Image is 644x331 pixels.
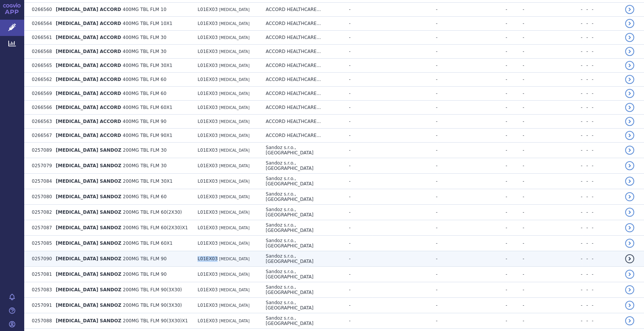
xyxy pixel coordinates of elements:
td: - [345,267,372,282]
a: detail [625,89,634,98]
td: ACCORD HEALTHCARE... [262,3,345,17]
td: - [524,31,583,45]
span: [MEDICAL_DATA] SANDOZ [56,225,121,230]
span: L01EX03 [198,303,218,308]
td: - [372,59,437,73]
td: Sandoz s.r.o., [GEOGRAPHIC_DATA] [262,298,345,313]
td: - [372,158,437,174]
span: L01EX03 [198,256,218,261]
td: - [524,17,583,31]
td: - [437,236,507,251]
td: - [507,3,524,17]
td: 0266562 [28,73,52,87]
td: - [588,189,621,205]
span: 400MG TBL FLM 60 [123,77,166,82]
td: - [507,236,524,251]
td: Sandoz s.r.o., [GEOGRAPHIC_DATA] [262,251,345,267]
td: - [372,45,437,59]
td: - [372,87,437,101]
td: - [437,189,507,205]
td: - [345,45,372,59]
td: 0257089 [28,143,52,158]
td: - [437,87,507,101]
span: 200MG TBL FLM 90(3X30) [123,303,182,308]
td: Sandoz s.r.o., [GEOGRAPHIC_DATA] [262,267,345,282]
a: detail [625,5,634,14]
span: [MEDICAL_DATA] [219,120,249,124]
td: - [345,236,372,251]
span: 400MG TBL FLM 30 [123,49,166,54]
td: - [345,158,372,174]
span: 200MG TBL FLM 30 [123,148,166,153]
td: - [582,189,588,205]
span: L01EX03 [198,35,218,40]
td: - [507,31,524,45]
span: L01EX03 [198,77,218,82]
td: Sandoz s.r.o., [GEOGRAPHIC_DATA] [262,313,345,329]
span: 200MG TBL FLM 60(2X30)X1 [123,225,188,230]
a: detail [625,239,634,248]
span: L01EX03 [198,241,218,246]
a: detail [625,254,634,263]
span: L01EX03 [198,7,218,12]
td: - [582,129,588,143]
span: [MEDICAL_DATA] SANDOZ [56,148,121,153]
td: - [582,251,588,267]
td: 0266565 [28,59,52,73]
span: [MEDICAL_DATA] [219,22,249,26]
span: 400MG TBL FLM 90X1 [123,133,172,138]
td: - [372,3,437,17]
td: - [345,251,372,267]
a: detail [625,19,634,28]
td: ACCORD HEALTHCARE... [262,73,345,87]
td: - [372,189,437,205]
span: [MEDICAL_DATA] ACCORD [56,119,121,124]
td: - [524,220,583,236]
td: 0257090 [28,251,52,267]
span: [MEDICAL_DATA] ACCORD [56,63,121,68]
a: detail [625,208,634,217]
a: detail [625,161,634,170]
a: detail [625,316,634,325]
a: detail [625,33,634,42]
a: detail [625,103,634,112]
span: L01EX03 [198,179,218,184]
td: - [588,3,621,17]
td: - [437,267,507,282]
td: ACCORD HEALTHCARE... [262,87,345,101]
td: - [507,174,524,189]
span: 200MG TBL FLM 30X1 [123,179,173,184]
td: - [507,143,524,158]
td: - [507,17,524,31]
td: - [582,205,588,220]
td: ACCORD HEALTHCARE... [262,129,345,143]
span: L01EX03 [198,287,218,292]
span: [MEDICAL_DATA] [219,226,249,230]
span: L01EX03 [198,21,218,26]
td: - [372,73,437,87]
td: ACCORD HEALTHCARE... [262,31,345,45]
span: [MEDICAL_DATA] [219,64,249,68]
td: - [507,298,524,313]
td: - [524,236,583,251]
td: - [588,59,621,73]
span: [MEDICAL_DATA] [219,210,249,214]
td: - [345,129,372,143]
td: - [524,3,583,17]
td: - [588,143,621,158]
span: [MEDICAL_DATA] ACCORD [56,91,121,96]
span: 200MG TBL FLM 90 [123,256,166,261]
td: - [437,73,507,87]
span: [MEDICAL_DATA] SANDOZ [56,272,121,277]
span: L01EX03 [198,133,218,138]
td: 0266561 [28,31,52,45]
td: - [372,298,437,313]
td: - [345,115,372,129]
span: [MEDICAL_DATA] [219,164,249,168]
td: - [524,59,583,73]
td: 0257085 [28,236,52,251]
td: - [507,267,524,282]
td: 0266564 [28,17,52,31]
td: - [588,174,621,189]
td: - [524,267,583,282]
